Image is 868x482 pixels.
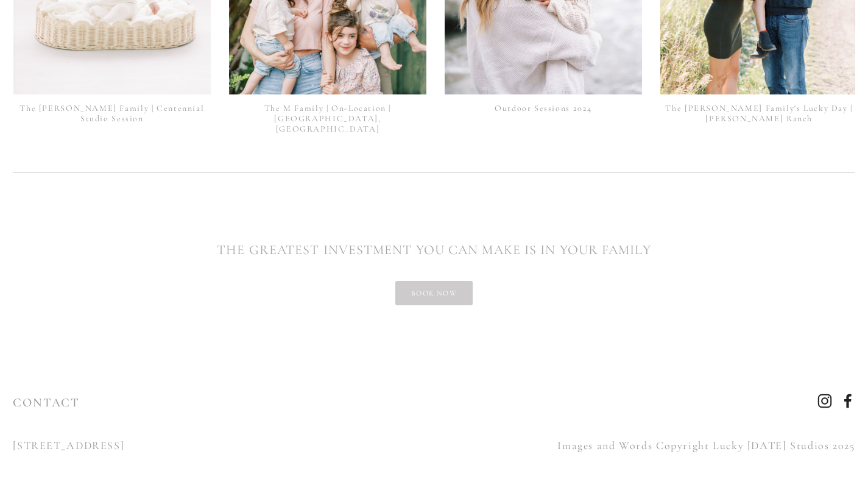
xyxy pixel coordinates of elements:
[13,240,855,260] h2: THE GREATEST INVESTMENT YOU CAN MAKE IS IN YOUR FAMILY
[19,103,204,124] a: The [PERSON_NAME] Family | Centennial Studio Session
[817,394,832,408] a: Instagram
[445,436,855,455] p: Images and Words Copyright Lucky [DATE] Studios 2025
[13,395,80,410] a: CONTACT
[13,436,423,455] p: [STREET_ADDRESS]
[395,281,473,305] a: book now
[495,103,592,113] a: Outdoor Sessions 2024
[841,394,855,408] a: Facebook
[264,103,391,134] a: The M Family | On-Location | [GEOGRAPHIC_DATA], [GEOGRAPHIC_DATA]
[665,103,853,124] a: The [PERSON_NAME] Family's Lucky Day | [PERSON_NAME] Ranch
